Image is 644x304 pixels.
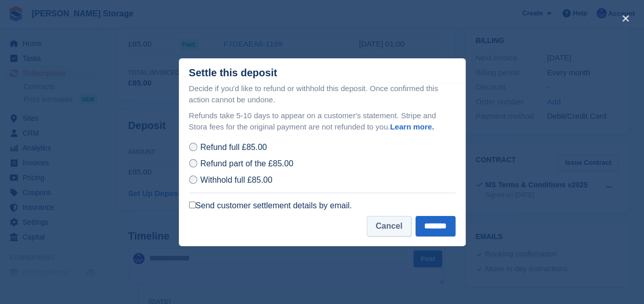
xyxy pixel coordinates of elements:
[189,176,197,184] input: Withhold full £85.00
[189,110,455,133] p: Refunds take 5-10 days to appear on a customer's statement. Stripe and Stora fees for the origina...
[189,67,277,79] div: Settle this deposit
[367,216,411,236] button: Cancel
[200,143,267,151] span: Refund full £85.00
[189,159,197,167] input: Refund part of the £85.00
[189,83,455,106] p: Decide if you'd like to refund or withhold this deposit. Once confirmed this action cannot be und...
[189,143,197,151] input: Refund full £85.00
[200,176,273,184] span: Withhold full £85.00
[189,201,352,211] label: Send customer settlement details by email.
[200,159,293,168] span: Refund part of the £85.00
[390,122,434,131] a: Learn more.
[617,10,634,27] button: close
[189,202,196,208] input: Send customer settlement details by email.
